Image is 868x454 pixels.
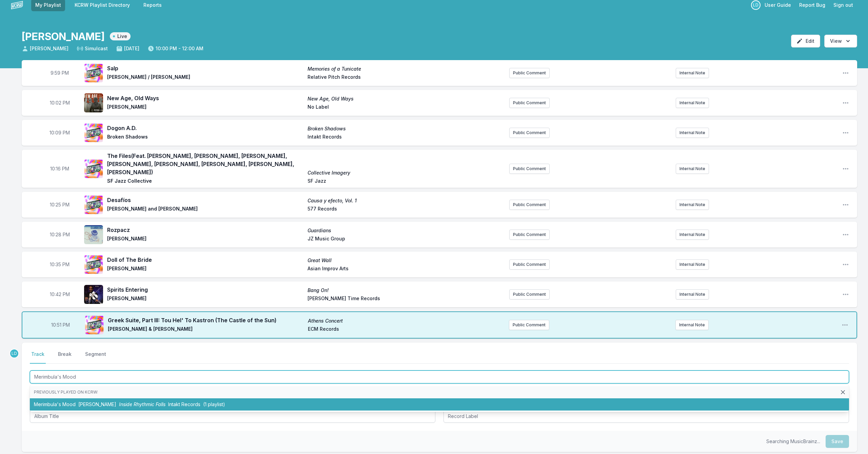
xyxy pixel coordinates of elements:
[308,66,504,72] span: Memories of a Tunicate
[308,317,504,324] span: Athens Concert
[85,315,104,334] img: Athens Concert
[84,93,103,112] img: New Age, Old Ways
[168,401,200,407] span: Intakt Records
[84,285,103,304] img: Bang On!
[107,256,303,264] span: Doll of The Bride
[119,401,165,407] span: Inside Rhythmic Falls
[308,178,504,186] span: SF Jazz
[78,401,116,407] span: [PERSON_NAME]
[676,68,709,78] button: Internal Note
[107,205,303,214] span: [PERSON_NAME] and [PERSON_NAME]
[50,291,70,298] span: Timestamp
[509,98,550,108] button: Public Comment
[308,326,504,334] span: ECM Records
[676,98,709,108] button: Internal Note
[147,45,203,52] span: 10:00 PM - 12:00 AM
[509,320,549,330] button: Public Comment
[50,231,70,238] span: Timestamp
[676,230,709,240] button: Internal Note
[107,196,303,204] span: Desafíos
[842,201,849,208] button: Open playlist item options
[107,178,303,186] span: SF Jazz Collective
[30,410,435,423] input: Album Title
[308,257,504,264] span: Great Wall
[30,370,849,383] input: Track Title
[9,349,19,358] p: LeRoy Downs
[110,32,131,40] span: Live
[308,295,504,303] span: [PERSON_NAME] Time Records
[308,287,504,294] span: Bang On!
[30,386,849,398] li: Previously played on KCRW:
[509,200,550,210] button: Public Comment
[308,95,504,102] span: New Age, Old Ways
[51,70,69,76] span: Timestamp
[107,64,303,72] span: Salp
[675,320,709,330] button: Internal Note
[308,104,504,112] span: No Label
[308,125,504,132] span: Broken Shadows
[50,129,70,136] span: Timestamp
[509,289,550,299] button: Public Comment
[842,99,849,106] button: Open playlist item options
[509,259,550,270] button: Public Comment
[824,35,857,48] button: Open options
[842,129,849,136] button: Open playlist item options
[676,164,709,174] button: Internal Note
[308,227,504,234] span: Guardians
[107,74,303,82] span: [PERSON_NAME] / [PERSON_NAME]
[50,99,70,106] span: Timestamp
[30,398,849,411] li: Merimbula's Mood
[766,438,820,445] p: Searching MusicBrainz...
[509,230,550,240] button: Public Comment
[308,74,504,82] span: Relative Pitch Records
[107,286,303,294] span: Spirits Entering
[107,94,303,102] span: New Age, Old Ways
[50,165,69,172] span: Timestamp
[84,159,103,178] img: Collective Imagery
[22,30,104,42] h1: [PERSON_NAME]
[107,235,303,243] span: [PERSON_NAME]
[676,289,709,299] button: Internal Note
[84,351,107,364] button: Segment
[108,316,304,324] span: Greek Suite, Part III: Tou Hel' To Kastron (The Castle of the Sun)
[107,152,303,176] span: The Files (Feat. [PERSON_NAME], [PERSON_NAME], [PERSON_NAME], [PERSON_NAME], [PERSON_NAME], [PERS...
[842,231,849,238] button: Open playlist item options
[84,225,103,244] img: Guardians
[842,291,849,298] button: Open playlist item options
[842,261,849,268] button: Open playlist item options
[107,133,303,142] span: Broken Shadows
[676,259,709,270] button: Internal Note
[842,165,849,172] button: Open playlist item options
[842,322,848,328] button: Open playlist item options
[84,255,103,274] img: Great Wall
[509,68,550,78] button: Public Comment
[203,401,225,407] span: (1 playlist)
[826,435,849,448] button: Save
[308,235,504,243] span: JZ Music Group
[107,104,303,112] span: [PERSON_NAME]
[676,128,709,138] button: Internal Note
[84,63,103,83] img: Memories of a Tunicate
[509,164,550,174] button: Public Comment
[50,261,70,268] span: Timestamp
[107,265,303,273] span: [PERSON_NAME]
[107,295,303,303] span: [PERSON_NAME]
[84,123,103,142] img: Broken Shadows
[443,410,849,423] input: Record Label
[509,128,550,138] button: Public Comment
[30,351,46,364] button: Track
[842,70,849,76] button: Open playlist item options
[791,35,820,48] button: Edit
[84,195,103,214] img: Causa y efecto, Vol. 1
[751,0,761,10] p: LeRoy Downs
[308,169,504,176] span: Collective Imagery
[676,200,709,210] button: Internal Note
[308,265,504,273] span: Asian Improv Arts
[22,45,68,52] span: [PERSON_NAME]
[107,226,303,234] span: Rozpacz
[50,201,70,208] span: Timestamp
[308,197,504,204] span: Causa y efecto, Vol. 1
[107,124,303,132] span: Dogon A.D.
[77,45,108,52] span: Simulcast
[57,351,73,364] button: Break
